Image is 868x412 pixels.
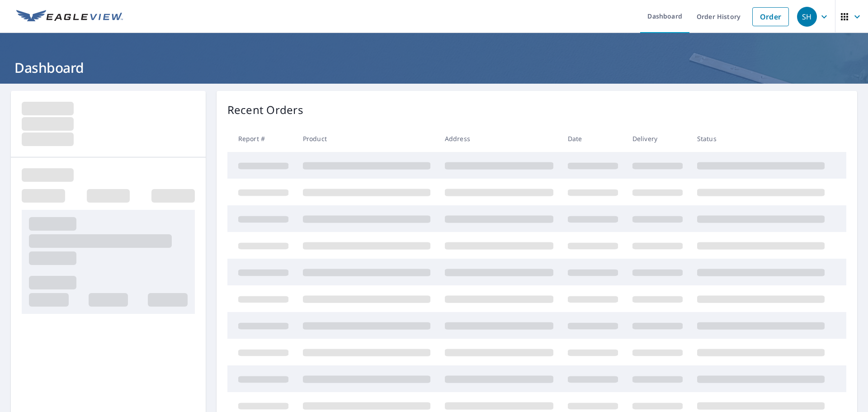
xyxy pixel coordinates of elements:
[16,10,123,24] img: EV Logo
[11,58,857,77] h1: Dashboard
[227,125,296,152] th: Report #
[797,7,817,27] div: SH
[752,7,789,26] a: Order
[296,125,438,152] th: Product
[438,125,561,152] th: Address
[690,125,832,152] th: Status
[625,125,690,152] th: Delivery
[227,102,303,118] p: Recent Orders
[561,125,625,152] th: Date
